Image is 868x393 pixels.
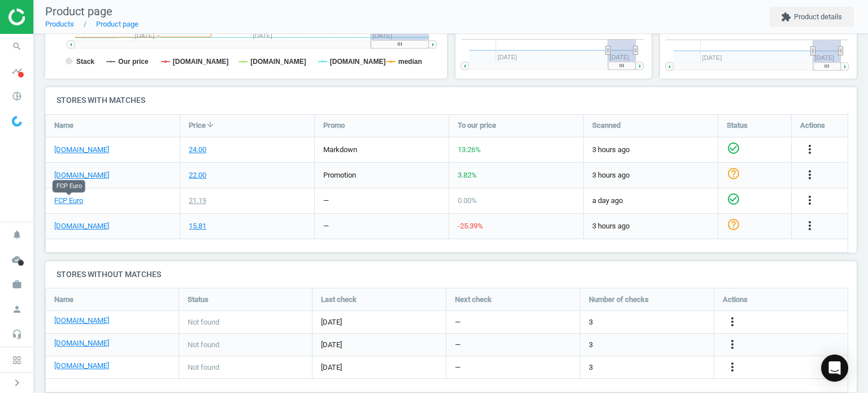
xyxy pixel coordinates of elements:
span: Product page [45,5,112,18]
button: more_vert [803,219,817,234]
span: Name [54,295,73,305]
i: check_circle_outline [727,192,740,206]
a: [DOMAIN_NAME] [54,361,109,371]
button: more_vert [726,338,739,352]
div: 15.81 [189,221,206,231]
i: help_outline [727,218,740,231]
a: Products [45,20,74,28]
span: Next check [455,295,492,305]
button: chevron_right [3,375,31,390]
span: promotion [323,171,356,179]
span: 3 [589,362,593,373]
span: — [455,317,461,327]
i: more_vert [726,315,739,329]
a: [DOMAIN_NAME] [54,170,109,180]
i: headset_mic [6,323,28,345]
div: 22.00 [189,170,206,180]
a: Product page [96,20,138,28]
div: 24.00 [189,145,206,155]
span: Number of checks [589,295,649,305]
span: Price [189,120,206,131]
div: Open Intercom Messenger [821,355,848,382]
span: a day ago [592,196,709,206]
button: more_vert [803,168,817,183]
i: timeline [6,61,28,82]
span: [DATE] [321,317,437,327]
span: 3 hours ago [592,170,709,180]
h4: Stores with matches [45,87,857,114]
tspan: Stack [76,58,94,66]
div: — [323,196,329,206]
button: more_vert [803,142,817,157]
i: search [6,36,28,57]
a: [DOMAIN_NAME] [54,316,109,326]
span: To our price [458,120,496,131]
i: more_vert [803,219,817,232]
i: help_outline [727,167,740,180]
span: Promo [323,120,345,131]
span: 0.00 % [458,196,477,205]
i: arrow_downward [206,120,215,129]
tspan: [DOMAIN_NAME] [173,58,229,66]
span: markdown [323,145,357,154]
div: FCP Euro [53,180,85,192]
span: 13.26 % [458,145,481,154]
span: 3 hours ago [592,145,709,155]
span: Status [188,295,209,305]
span: 3 [589,340,593,350]
tspan: [DOMAIN_NAME] [330,58,386,66]
i: more_vert [803,193,817,207]
span: — [455,340,461,350]
i: person [6,299,28,320]
button: more_vert [726,315,739,330]
i: cloud_done [6,249,28,270]
span: Scanned [592,120,620,131]
i: extension [781,12,791,22]
i: chevron_right [10,376,24,390]
span: Last check [321,295,357,305]
button: more_vert [803,193,817,208]
a: FCP Euro [54,196,83,206]
i: work [6,274,28,295]
span: Not found [188,317,219,327]
span: 3.82 % [458,171,477,179]
span: -25.39 % [458,222,483,230]
span: Actions [723,295,748,305]
a: [DOMAIN_NAME] [54,221,109,231]
span: Not found [188,362,219,373]
h4: Stores without matches [45,261,857,288]
span: [DATE] [321,362,437,373]
img: wGWNvw8QSZomAAAAABJRU5ErkJggg== [12,116,22,127]
button: more_vert [726,360,739,375]
i: more_vert [803,168,817,182]
tspan: [DOMAIN_NAME] [250,58,306,66]
span: Actions [800,120,825,131]
i: notifications [6,224,28,245]
div: — [323,221,329,231]
span: [DATE] [321,340,437,350]
div: 21.19 [189,196,206,206]
i: more_vert [803,142,817,156]
a: [DOMAIN_NAME] [54,338,109,348]
i: more_vert [726,338,739,351]
span: Name [54,120,73,131]
span: — [455,362,461,373]
tspan: Our price [118,58,149,66]
i: check_circle_outline [727,141,740,155]
i: more_vert [726,360,739,374]
span: Status [727,120,748,131]
span: 3 hours ago [592,221,709,231]
a: [DOMAIN_NAME] [54,145,109,155]
img: ajHJNr6hYgQAAAAASUVORK5CYII= [8,8,89,25]
i: pie_chart_outlined [6,85,28,107]
span: 3 [589,317,593,327]
span: Not found [188,340,219,350]
button: extensionProduct details [769,7,854,27]
tspan: median [398,58,422,66]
